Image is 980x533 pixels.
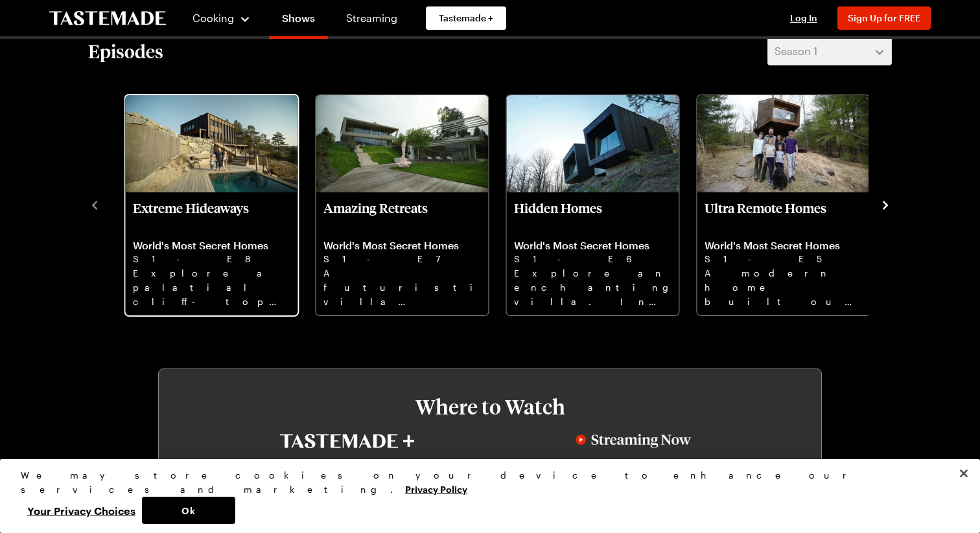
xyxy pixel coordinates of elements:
button: Your Privacy Choices [21,497,142,524]
p: S1 - E5 [705,252,861,266]
a: Ultra Remote Homes [705,200,861,308]
p: Hidden Homes [514,200,671,231]
div: Hidden Homes [506,95,679,315]
img: Tastemade+ [280,434,414,448]
img: Streaming [576,434,691,448]
a: Tastemade + [426,6,506,30]
div: 1 / 8 [124,91,314,317]
p: A futuristic villa built on the edge of a lake. A cabin perched on a river. And a modern mirrored... [323,266,480,308]
div: 2 / 8 [314,91,505,317]
div: We may store cookies on your device to enhance our services and marketing. [21,468,948,497]
button: navigate to previous item [88,196,101,212]
p: Extreme Hideaways [133,200,290,231]
div: Privacy [21,468,948,524]
img: Hidden Homes [506,95,679,192]
span: Sign Up for FREE [848,12,920,23]
h3: Where to Watch [198,395,782,418]
a: Amazing Retreats [323,200,480,308]
a: Hidden Homes [514,200,671,308]
p: S1 - E7 [323,252,480,266]
a: Shows [269,3,328,39]
img: Amazing Retreats [316,95,488,192]
button: Cooking [192,3,251,34]
p: Amazing Retreats [323,200,480,231]
p: World's Most Secret Homes [323,239,480,252]
p: Explore an enchanting villa. In rural [GEOGRAPHIC_DATA], a cabin that resembles a pair of binocul... [514,266,671,308]
div: 3 / 8 [505,91,695,317]
span: Season 1 [775,43,817,59]
div: Extreme Hideaways [125,95,297,315]
button: navigate to next item [879,196,892,212]
a: Extreme Hideaways [133,200,290,308]
p: Ultra Remote Homes [705,200,861,231]
img: Extreme Hideaways [125,95,297,192]
button: Sign Up for FREE [837,6,931,30]
button: Ok [142,497,235,524]
p: Watch Ad-Free on Any Device, Anytime, Anywhere in 4K [253,456,440,487]
button: Log In [778,12,830,25]
span: Cooking [192,12,234,24]
div: 4 / 8 [695,91,886,317]
p: A modern home built out of flint, a sleek glass residence next to a scenic lake. A tree house get... [705,266,861,308]
div: Amazing Retreats [316,95,488,315]
span: Log In [790,12,817,23]
p: World's Most Secret Homes [514,239,671,252]
p: World's Most Secret Homes [705,239,861,252]
h2: Episodes [88,40,163,63]
div: Ultra Remote Homes [697,95,869,315]
img: Ultra Remote Homes [697,95,869,192]
p: Watch on Our Streaming Channels [540,456,727,487]
p: S1 - E6 [514,252,671,266]
span: Tastemade + [439,12,493,25]
p: World's Most Secret Homes [133,239,290,252]
button: Season 1 [767,37,892,65]
a: More information about your privacy, opens in a new tab [405,482,467,495]
button: Close [950,459,978,488]
a: To Tastemade Home Page [49,11,166,26]
p: Explore a palatial cliff-top villa. And then uncover a retreat built into rocks. [133,266,290,308]
p: S1 - E8 [133,252,290,266]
